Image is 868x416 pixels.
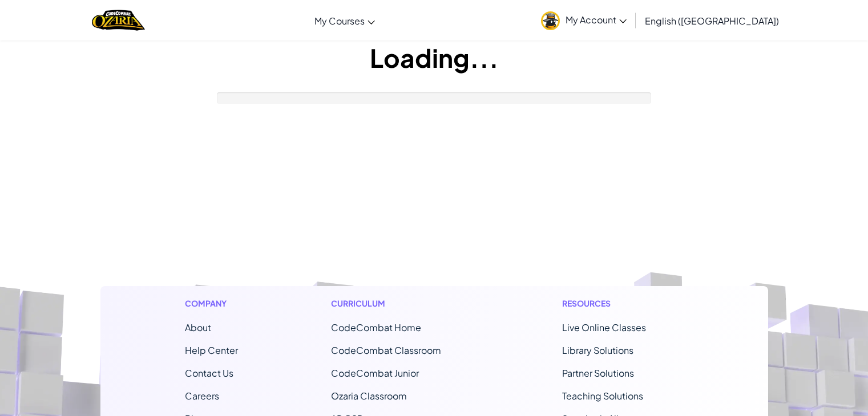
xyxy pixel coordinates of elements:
[331,297,469,309] h1: Curriculum
[92,9,145,32] a: Ozaria by CodeCombat logo
[566,14,627,26] span: My Account
[314,15,365,27] span: My Courses
[92,9,145,32] img: Home
[331,321,421,333] span: CodeCombat Home
[645,15,779,27] span: English ([GEOGRAPHIC_DATA])
[331,390,407,402] a: Ozaria Classroom
[562,321,646,333] a: Live Online Classes
[331,367,419,379] a: CodeCombat Junior
[562,390,643,402] a: Teaching Solutions
[185,297,238,309] h1: Company
[185,344,238,356] a: Help Center
[185,321,211,333] a: About
[541,11,560,30] img: avatar
[331,344,441,356] a: CodeCombat Classroom
[562,367,634,379] a: Partner Solutions
[535,2,632,38] a: My Account
[639,5,785,36] a: English ([GEOGRAPHIC_DATA])
[562,344,633,356] a: Library Solutions
[309,5,381,36] a: My Courses
[562,297,684,309] h1: Resources
[185,367,233,379] span: Contact Us
[185,390,219,402] a: Careers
